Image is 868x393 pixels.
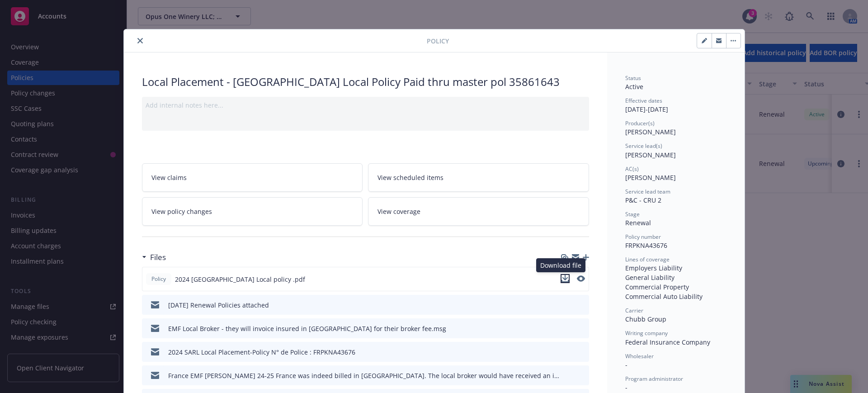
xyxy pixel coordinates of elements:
button: download file [563,371,570,380]
span: Federal Insurance Company [625,338,710,346]
a: View policy changes [142,197,363,226]
span: Active [625,82,643,91]
button: preview file [577,324,585,333]
div: Local Placement - [GEOGRAPHIC_DATA] Local Policy Paid thru master pol 35861643 [142,74,589,90]
span: [PERSON_NAME] [625,151,676,159]
span: View coverage [377,207,420,216]
div: Files [142,251,166,263]
button: download file [561,274,570,283]
div: EMF Local Broker - they will invoice insured in [GEOGRAPHIC_DATA] for their broker fee.msg [168,324,446,333]
span: Producer(s) [625,119,655,127]
span: Policy number [625,233,661,241]
a: View claims [142,163,363,192]
div: Commercial Auto Liability [625,292,726,301]
button: preview file [577,274,585,284]
span: View scheduled items [377,173,443,182]
span: [PERSON_NAME] [625,173,676,182]
div: 2024 SARL Local Placement-Policy N° de Police : FRPKNA43676 [168,347,355,357]
span: Renewal [625,218,651,227]
span: 2024 [GEOGRAPHIC_DATA] Local policy .pdf [175,275,305,284]
span: Policy [150,275,168,283]
button: preview file [577,300,585,310]
span: Lines of coverage [625,256,670,263]
span: Status [625,74,641,82]
button: preview file [577,371,585,380]
span: Carrier [625,307,643,314]
span: Service lead(s) [625,142,662,150]
span: Writing company [625,329,668,337]
a: View scheduled items [368,163,589,192]
button: download file [563,300,570,310]
span: P&C - CRU 2 [625,196,661,204]
div: France EMF [PERSON_NAME] 24-25 France was indeed billed in [GEOGRAPHIC_DATA]. The local broker wo... [168,371,559,380]
button: download file [563,324,570,333]
div: General Liability [625,273,726,282]
span: Program administrator [625,375,683,383]
span: Policy [427,36,449,46]
h3: Files [150,251,166,263]
div: Download file [536,258,585,272]
button: download file [563,347,570,357]
div: Commercial Property [625,282,726,292]
span: AC(s) [625,165,639,173]
button: download file [561,274,570,284]
div: [DATE] Renewal Policies attached [168,300,269,310]
div: Add internal notes here... [146,100,585,110]
span: Effective dates [625,97,662,104]
span: Chubb Group [625,315,666,323]
div: [DATE] - [DATE] [625,97,726,114]
span: [PERSON_NAME] [625,128,676,136]
div: Employers Liability [625,263,726,273]
span: Stage [625,210,640,218]
span: View policy changes [151,207,212,216]
button: preview file [577,347,585,357]
span: Wholesaler [625,352,654,360]
span: Service lead team [625,188,670,195]
button: close [135,35,146,46]
span: View claims [151,173,187,182]
span: - [625,383,627,392]
span: - [625,360,627,369]
span: FRPKNA43676 [625,241,667,250]
a: View coverage [368,197,589,226]
button: preview file [577,275,585,282]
